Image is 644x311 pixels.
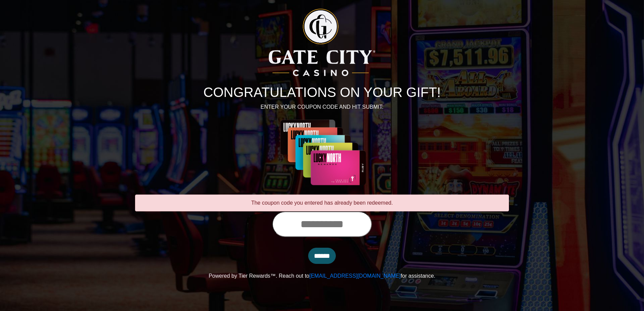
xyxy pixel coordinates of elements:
[309,273,400,279] a: [EMAIL_ADDRESS][DOMAIN_NAME]
[208,273,435,279] span: Powered by Tier Rewards™. Reach out to for assistance.
[269,9,375,76] img: Logo
[135,195,509,211] div: The coupon code you entered has already been redeemed.
[135,103,509,111] p: ENTER YOUR COUPON CODE AND HIT SUBMIT:
[262,119,382,186] img: Center Image
[135,84,509,100] h1: CONGRATULATIONS ON YOUR GIFT!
